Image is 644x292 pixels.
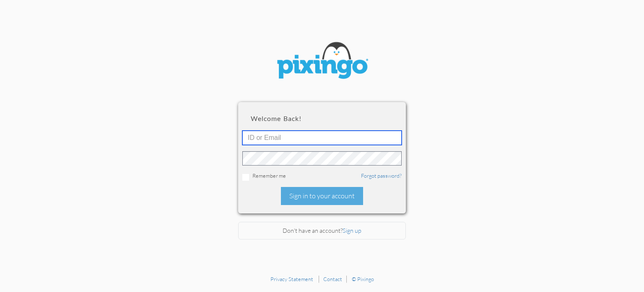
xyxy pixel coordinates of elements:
input: ID or Email [242,131,402,145]
div: Sign in to your account [281,187,363,205]
div: Remember me [242,172,402,181]
h2: Welcome back! [251,115,393,122]
a: Sign up [343,227,361,234]
a: Forgot password? [361,172,402,179]
a: Privacy Statement [270,276,313,282]
a: Contact [323,276,342,282]
div: Don't have an account? [238,222,406,240]
a: © Pixingo [352,276,374,282]
img: pixingo logo [272,38,372,85]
